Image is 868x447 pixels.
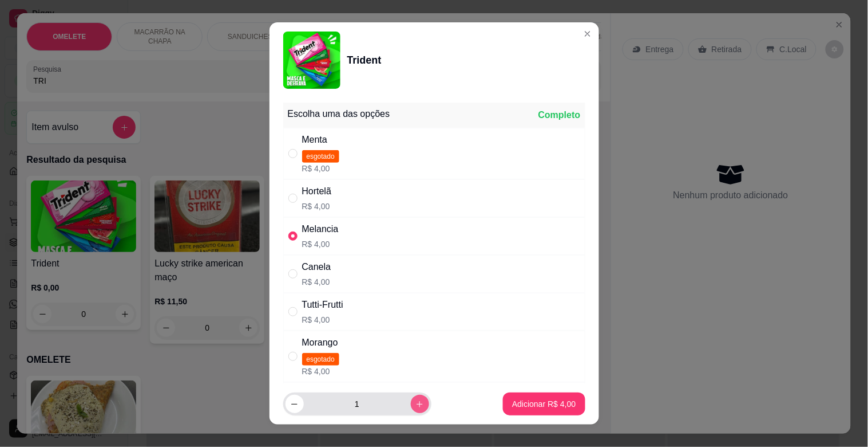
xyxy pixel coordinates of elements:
[302,336,339,350] div: Morango
[302,366,339,377] p: R$ 4,00
[411,395,429,413] button: increase-product-quantity
[512,398,576,410] p: Adicionar R$ 4,00
[503,393,585,415] button: Adicionar R$ 4,00
[302,185,332,198] div: Hortelã
[302,298,343,312] div: Tutti-Frutti
[302,222,339,236] div: Melancia
[286,395,304,413] button: decrease-product-quantity
[302,201,332,212] p: R$ 4,00
[538,108,581,122] div: Completo
[302,133,339,147] div: Menta
[578,25,597,43] button: Close
[302,353,339,366] span: esgotado
[302,150,339,163] span: esgotado
[302,260,331,274] div: Canela
[302,314,343,326] p: R$ 4,00
[347,52,382,68] div: Trident
[288,107,390,121] div: Escolha uma das opções
[283,32,340,89] img: product-image
[302,163,339,174] p: R$ 4,00
[302,276,331,288] p: R$ 4,00
[302,238,339,250] p: R$ 4,00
